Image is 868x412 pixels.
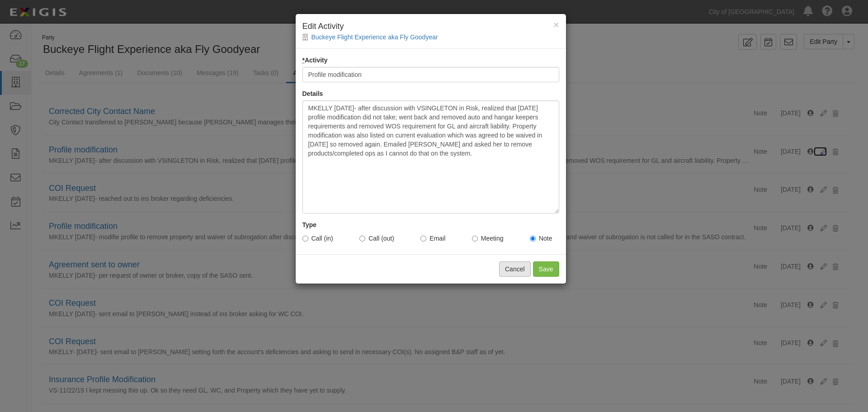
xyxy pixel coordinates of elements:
[530,236,536,242] input: Note
[302,56,328,65] label: Activity
[311,33,438,41] a: Buckeye Flight Experience aka Fly Goodyear
[420,234,445,243] label: Email
[420,236,426,242] input: Email
[533,261,559,277] input: Save
[553,20,559,29] button: Close
[472,234,504,243] label: Meeting
[530,234,552,243] label: Note
[302,234,333,243] label: Call (in)
[553,19,559,30] span: ×
[302,236,308,242] input: Call (in)
[302,100,559,213] div: MKELLY [DATE]- after discussion with VSINGLETON in Risk, realized that [DATE] profile modificatio...
[302,89,323,98] label: Details
[359,234,394,243] label: Call (out)
[472,236,478,242] input: Meeting
[359,236,365,242] input: Call (out)
[302,220,317,229] label: Type
[302,57,305,64] abbr: required
[302,21,559,33] h4: Edit Activity
[499,261,531,277] button: Cancel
